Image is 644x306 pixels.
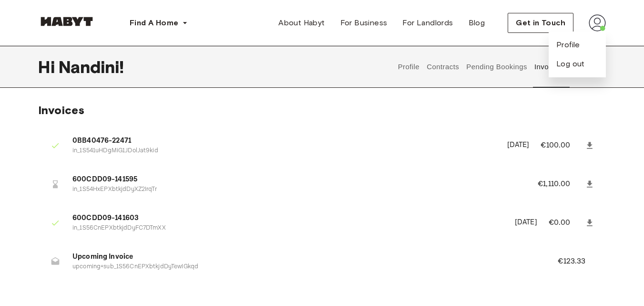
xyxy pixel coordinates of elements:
[271,13,332,32] a: About Habyt
[402,17,453,29] span: For Landlords
[122,13,195,32] button: Find A Home
[469,17,485,29] span: Blog
[278,17,325,29] span: About Habyt
[340,17,388,29] span: For Business
[397,46,421,88] button: Profile
[72,224,503,233] p: in_1S56CnEPXbtkjdDyFC7DTmXX
[72,136,496,147] span: 0BB40476-22471
[333,13,395,32] a: For Business
[72,263,535,272] p: upcoming+sub_1S56CnEPXbtkjdDyTewIGkqd
[130,17,178,29] span: Find A Home
[556,58,585,70] button: Log out
[549,217,583,229] p: €0.00
[59,57,124,77] span: Nandini !
[38,103,84,117] span: Invoices
[394,46,606,88] div: user profile tabs
[72,174,515,185] span: 600CDD09-141595
[465,46,529,88] button: Pending Bookings
[395,13,460,32] a: For Landlords
[508,13,573,33] button: Get in Touch
[558,256,598,267] p: €123.33
[515,217,537,228] p: [DATE]
[38,57,59,77] span: Hi
[426,46,460,88] button: Contracts
[72,252,535,263] span: Upcoming Invoice
[556,39,580,51] a: Profile
[589,14,606,32] img: avatar
[516,17,565,29] span: Get in Touch
[72,147,496,156] p: in_1S541uHDgMiG1JDolJat9kid
[541,140,583,151] p: €100.00
[533,46,570,88] button: Invoices
[72,185,515,194] p: in_1S54HxEPXbtkjdDyXZ2IrqTr
[507,140,530,151] p: [DATE]
[38,17,95,26] img: Habyt
[461,13,493,32] a: Blog
[538,179,583,190] p: €1,110.00
[72,213,503,224] span: 600CDD09-141603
